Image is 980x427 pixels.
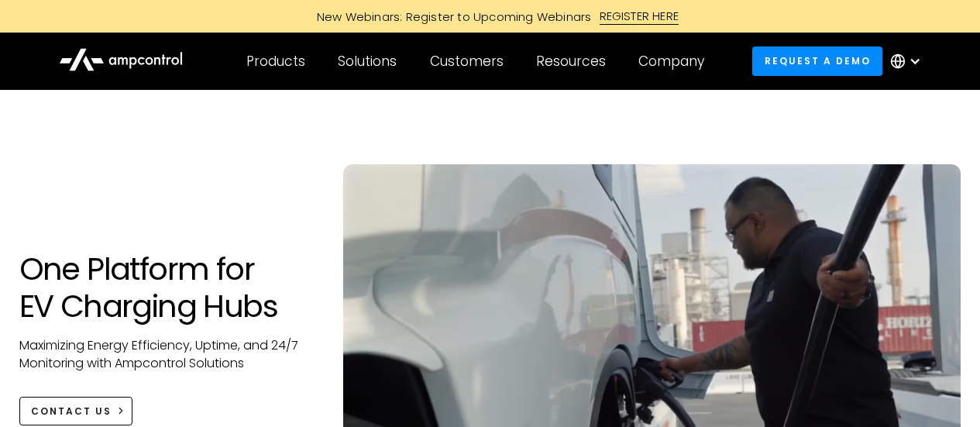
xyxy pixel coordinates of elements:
div: New Webinars: Register to Upcoming Webinars [301,9,600,25]
div: Customers [430,53,504,70]
div: Company [638,53,704,70]
a: New Webinars: Register to Upcoming WebinarsREGISTER HERE [142,8,839,25]
a: Request a demo [752,46,882,75]
h1: One Platform for EV Charging Hubs [19,250,313,325]
a: CONTACT US [19,397,133,425]
div: Products [246,53,305,70]
div: Resources [536,53,606,70]
div: REGISTER HERE [600,8,679,25]
div: CONTACT US [31,405,112,418]
div: Solutions [338,53,397,70]
p: Maximizing Energy Efficiency, Uptime, and 24/7 Monitoring with Ampcontrol Solutions [19,337,313,372]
